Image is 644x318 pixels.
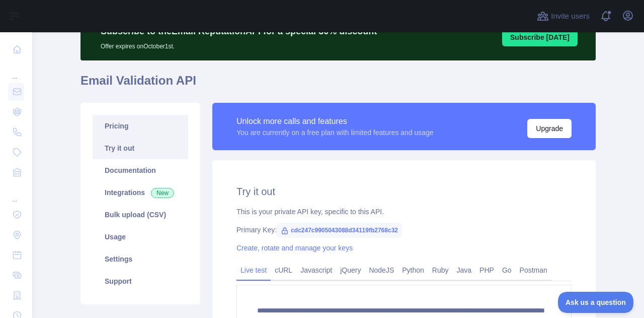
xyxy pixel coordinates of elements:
a: Usage [93,226,188,248]
a: jQuery [336,262,365,278]
a: PHP [475,262,498,278]
a: NodeJS [365,262,398,278]
span: cdc247c9905043088d34119fb2768c32 [277,223,402,238]
a: Create, rotate and manage your keys [236,244,353,252]
div: ... [8,183,24,204]
div: This is your private API key, specific to this API. [236,207,572,217]
span: New [151,188,174,198]
a: Javascript [296,262,336,278]
iframe: Toggle Customer Support [558,292,634,313]
a: Documentation [93,159,188,181]
span: Invite users [551,11,590,22]
a: Java [453,262,476,278]
button: Subscribe [DATE] [502,28,578,46]
a: Live test [236,262,271,278]
div: Primary Key: [236,225,572,235]
a: Support [93,270,188,292]
h1: Email Validation API [80,73,596,97]
a: Python [398,262,428,278]
div: ... [8,60,24,81]
a: Postman [516,262,551,278]
a: Bulk upload (CSV) [93,204,188,226]
p: Offer expires on October 1st. [101,38,377,50]
a: Integrations New [93,181,188,204]
button: Invite users [535,8,592,24]
a: Try it out [93,137,188,159]
a: Settings [93,248,188,270]
div: You are currently on a free plan with limited features and usage [236,128,434,138]
div: Unlock more calls and features [236,115,434,128]
a: cURL [271,262,296,278]
a: Ruby [428,262,453,278]
a: Pricing [93,115,188,137]
button: Upgrade [527,119,572,138]
h2: Try it out [236,184,572,199]
a: Go [498,262,516,278]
